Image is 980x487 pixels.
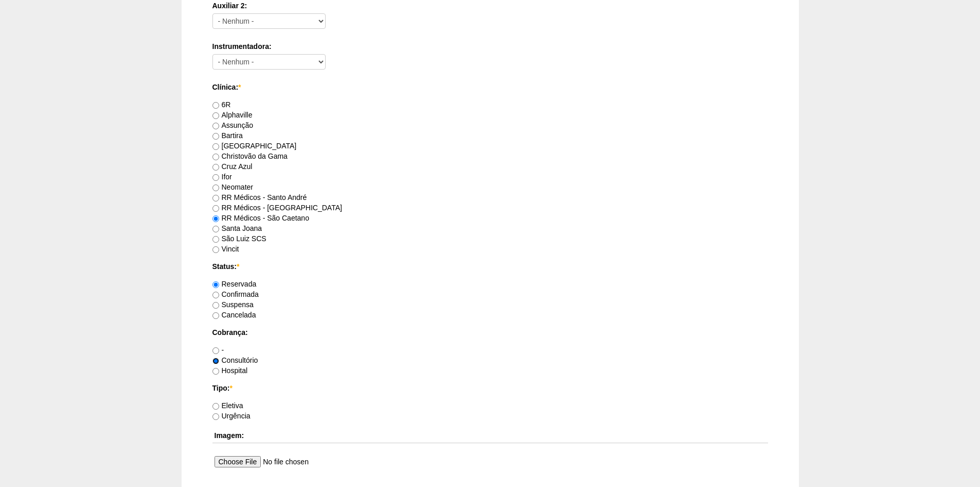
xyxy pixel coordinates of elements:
[212,205,219,212] input: RR Médicos - [GEOGRAPHIC_DATA]
[212,154,219,160] input: Christovão da Gama
[212,383,768,393] label: Tipo:
[212,112,219,119] input: Alphaville
[212,164,219,171] input: Cruz Azul
[212,428,768,443] th: Imagem:
[212,261,768,272] label: Status:
[212,102,219,109] input: 6R
[212,358,219,364] input: Consultório
[212,111,253,119] label: Alphaville
[212,100,231,109] label: 6R
[212,312,219,319] input: Cancelada
[212,152,288,160] label: Christovão da Gama
[212,224,262,232] label: Santa Joana
[212,1,768,11] label: Auxiliar 2:
[212,346,224,354] label: -
[212,366,248,375] label: Hospital
[212,143,219,150] input: [GEOGRAPHIC_DATA]
[212,368,219,375] input: Hospital
[212,327,768,338] label: Cobrança:
[212,131,243,140] label: Bartira
[238,83,241,91] span: Este campo é obrigatório.
[212,214,309,222] label: RR Médicos - São Caetano
[212,123,219,129] input: Assunção
[212,302,219,309] input: Suspensa
[212,246,219,253] input: Vincit
[212,292,219,298] input: Confirmada
[212,245,239,253] label: Vincit
[212,142,297,150] label: [GEOGRAPHIC_DATA]
[212,204,342,212] label: RR Médicos - [GEOGRAPHIC_DATA]
[212,215,219,222] input: RR Médicos - São Caetano
[212,82,768,92] label: Clínica:
[212,403,219,410] input: Eletiva
[212,356,258,364] label: Consultório
[212,280,257,288] label: Reservada
[212,347,219,354] input: -
[212,41,768,52] label: Instrumentadora:
[212,290,259,298] label: Confirmada
[212,281,219,288] input: Reservada
[212,195,219,201] input: RR Médicos - Santo André
[212,236,219,243] input: São Luiz SCS
[212,162,253,171] label: Cruz Azul
[212,174,219,181] input: Ifor
[212,401,243,410] label: Eletiva
[212,311,256,319] label: Cancelada
[212,121,253,129] label: Assunção
[229,384,232,392] span: Este campo é obrigatório.
[212,300,254,309] label: Suspensa
[212,173,232,181] label: Ifor
[212,412,251,420] label: Urgência
[212,226,219,232] input: Santa Joana
[212,234,266,243] label: São Luiz SCS
[212,413,219,420] input: Urgência
[212,133,219,140] input: Bartira
[237,262,239,271] span: Este campo é obrigatório.
[212,184,219,191] input: Neomater
[212,193,307,201] label: RR Médicos - Santo André
[212,183,253,191] label: Neomater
